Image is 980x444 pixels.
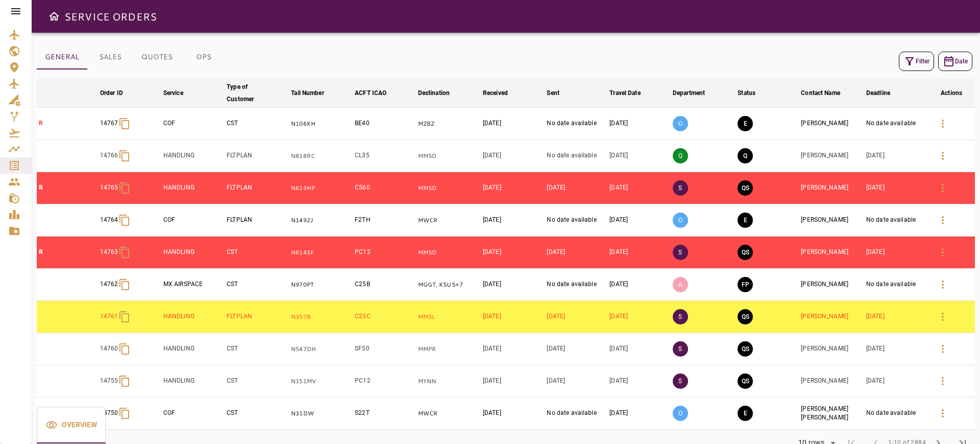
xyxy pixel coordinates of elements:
[225,333,289,365] td: CST
[418,87,450,99] div: Destination
[44,6,64,27] button: Open drawer
[418,377,479,386] p: MYNN
[738,406,753,421] button: EXECUTION
[673,406,688,421] p: O
[607,108,671,140] td: [DATE]
[738,309,753,324] button: QUOTE SENT
[291,87,337,99] span: Tail Number
[291,409,351,418] p: N31DW
[161,301,225,333] td: HANDLING
[938,52,972,71] button: Date
[607,140,671,172] td: [DATE]
[930,144,955,168] button: Details
[418,345,479,354] p: MMPR
[353,398,415,430] td: S22T
[738,116,753,131] button: EXECUTION
[353,204,415,237] td: F2TH
[801,87,840,99] div: Contact Name
[353,108,415,140] td: BE40
[738,373,753,389] button: QUOTE SENT
[481,204,545,237] td: [DATE]
[738,180,753,196] button: QUOTE SENT
[864,204,928,237] td: No date available
[353,333,415,365] td: SF50
[673,148,688,163] p: Q
[291,313,351,321] p: N357B
[930,240,955,265] button: Details
[100,312,118,321] p: 14761
[609,87,653,99] span: Travel Date
[64,8,157,25] h6: SERVICE ORDERS
[163,87,197,99] span: Service
[161,108,225,140] td: COF
[100,409,118,417] p: 14750
[483,87,521,99] span: Received
[801,87,853,99] span: Contact Name
[225,237,289,269] td: CST
[291,152,351,160] p: N818RC
[738,148,753,163] button: QUOTING
[607,204,671,237] td: [DATE]
[799,333,864,365] td: [PERSON_NAME]
[738,213,753,228] button: EXECUTION
[930,176,955,200] button: Details
[547,87,573,99] span: Sent
[161,365,225,398] td: HANDLING
[545,172,607,204] td: [DATE]
[607,301,671,333] td: [DATE]
[864,172,928,204] td: [DATE]
[37,45,87,69] button: GENERAL
[799,204,864,237] td: [PERSON_NAME]
[39,119,96,128] p: R
[418,87,463,99] span: Destination
[291,184,351,193] p: N619HP
[481,140,545,172] td: [DATE]
[291,248,351,257] p: N614SF
[100,344,118,353] p: 14760
[161,204,225,237] td: COF
[545,140,607,172] td: No date available
[100,119,118,128] p: 14767
[100,248,118,256] p: 14763
[609,87,640,99] div: Travel Date
[163,87,183,99] div: Service
[418,184,479,193] p: MMSD
[418,152,479,160] p: MMSD
[481,333,545,365] td: [DATE]
[545,398,607,430] td: No date available
[799,108,864,140] td: [PERSON_NAME]
[673,341,688,357] p: S
[545,301,607,333] td: [DATE]
[37,407,106,443] button: Overview
[930,337,955,361] button: Details
[864,108,928,140] td: No date available
[545,269,607,301] td: No date available
[799,172,864,204] td: [PERSON_NAME]
[227,81,274,105] div: Type of Customer
[291,377,351,386] p: N151MV
[930,305,955,329] button: Details
[799,269,864,301] td: [PERSON_NAME]
[39,248,96,256] p: R
[899,52,934,71] button: Filter
[225,365,289,398] td: CST
[481,365,545,398] td: [DATE]
[355,87,386,99] div: ACFT ICAO
[291,120,351,128] p: N106KH
[864,237,928,269] td: [DATE]
[930,272,955,297] button: Details
[481,269,545,301] td: [DATE]
[225,301,289,333] td: FLTPLAN
[864,269,928,301] td: No date available
[161,269,225,301] td: MX AIRSPACE
[418,248,479,257] p: MMSD
[607,172,671,204] td: [DATE]
[930,369,955,393] button: Details
[355,87,400,99] span: ACFT ICAO
[481,237,545,269] td: [DATE]
[607,333,671,365] td: [DATE]
[799,140,864,172] td: [PERSON_NAME]
[673,245,688,260] p: S
[738,245,753,260] button: QUOTE SENT
[181,45,227,69] button: OPS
